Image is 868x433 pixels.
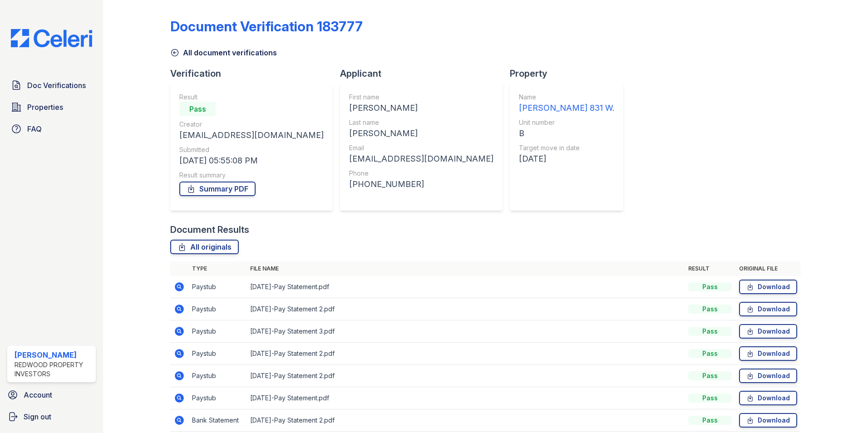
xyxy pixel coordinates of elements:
a: Download [739,280,797,294]
div: Document Results [170,223,249,236]
a: Doc Verifications [7,76,96,94]
span: Sign out [24,411,51,422]
div: Result summary [179,171,324,180]
img: CE_Logo_Blue-a8612792a0a2168367f1c8372b55b34899dd931a85d93a1a3d3e32e68fde9ad4.png [4,29,99,47]
div: B [519,127,614,140]
div: Pass [688,349,732,358]
span: Properties [27,102,63,113]
td: [DATE]-Pay Statement 2.pdf [247,343,685,365]
a: Account [4,386,99,404]
a: All originals [170,240,239,254]
a: Download [739,346,797,361]
div: Submitted [179,145,324,154]
a: Summary PDF [179,182,256,196]
td: Paystub [188,298,247,320]
div: Document Verification 183777 [170,18,363,34]
td: Paystub [188,387,247,409]
div: [PERSON_NAME] [349,127,493,140]
span: Account [24,389,52,400]
th: Type [188,261,247,276]
div: Creator [179,120,324,129]
div: Pass [688,394,732,403]
a: Download [739,413,797,428]
td: Paystub [188,343,247,365]
td: Paystub [188,276,247,298]
div: Email [349,143,493,153]
td: [DATE]-Pay Statement.pdf [247,276,685,298]
div: Redwood Property Investors [15,360,92,379]
a: Download [739,324,797,339]
span: FAQ [27,123,42,134]
td: [DATE]-Pay Statement 2.pdf [247,298,685,320]
div: [PHONE_NUMBER] [349,178,493,191]
div: Target move in date [519,143,614,153]
a: All document verifications [170,47,277,58]
div: First name [349,93,493,102]
a: Properties [7,98,96,116]
td: [DATE]-Pay Statement 3.pdf [247,320,685,343]
div: Pass [179,102,216,116]
div: [PERSON_NAME] [15,349,92,360]
div: Verification [170,67,340,80]
td: [DATE]-Pay Statement.pdf [247,387,685,409]
div: Pass [688,327,732,336]
div: [PERSON_NAME] [349,102,493,114]
a: Download [739,302,797,316]
td: Bank Statement [188,409,247,432]
div: Pass [688,416,732,425]
div: Phone [349,169,493,178]
span: Doc Verifications [27,80,86,91]
div: Pass [688,305,732,314]
div: [EMAIL_ADDRESS][DOMAIN_NAME] [349,153,493,165]
div: [DATE] [519,153,614,165]
div: Name [519,93,614,102]
a: Sign out [4,408,99,426]
div: Last name [349,118,493,127]
div: Result [179,93,324,102]
div: Applicant [340,67,510,80]
td: Paystub [188,365,247,387]
div: Unit number [519,118,614,127]
div: [DATE] 05:55:08 PM [179,154,324,167]
a: Download [739,391,797,405]
th: Original file [735,261,801,276]
div: Pass [688,371,732,380]
td: Paystub [188,320,247,343]
td: [DATE]-Pay Statement 2.pdf [247,365,685,387]
th: File name [247,261,685,276]
td: [DATE]-Pay Statement 2.pdf [247,409,685,432]
a: Name [PERSON_NAME] 831 W. [519,93,614,114]
a: FAQ [7,120,96,138]
div: [EMAIL_ADDRESS][DOMAIN_NAME] [179,129,324,142]
div: Property [510,67,631,80]
div: Pass [688,282,732,291]
div: [PERSON_NAME] 831 W. [519,102,614,114]
a: Download [739,369,797,383]
th: Result [685,261,735,276]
